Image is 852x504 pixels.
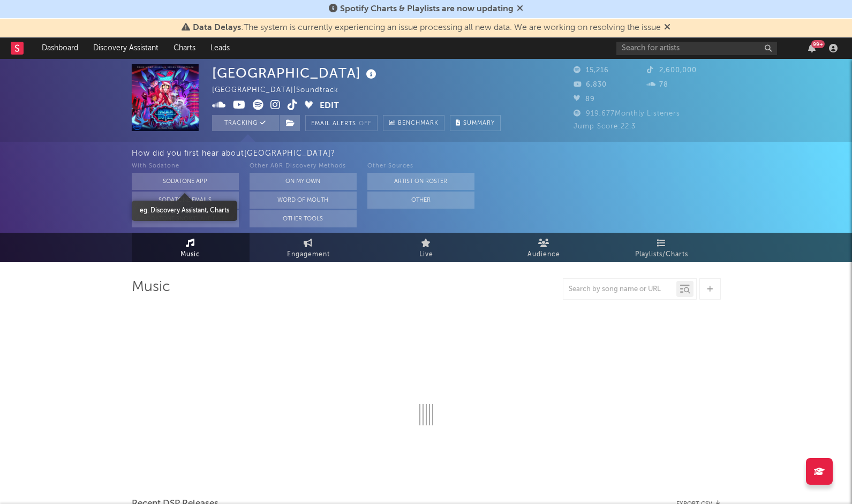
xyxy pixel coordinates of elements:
[563,285,676,294] input: Search by song name or URL
[811,40,825,48] div: 99 +
[574,123,636,130] span: Jump Score: 22.3
[367,192,474,209] button: Other
[250,173,357,190] button: On My Own
[180,248,200,261] span: Music
[398,117,439,130] span: Benchmark
[132,160,239,173] div: With Sodatone
[132,173,239,190] button: Sodatone App
[86,37,166,59] a: Discovery Assistant
[367,173,474,190] button: Artist on Roster
[320,100,339,113] button: Edit
[212,115,279,131] button: Tracking
[603,233,721,262] a: Playlists/Charts
[287,248,330,261] span: Engagement
[574,81,607,88] span: 6,830
[250,192,357,209] button: Word Of Mouth
[616,42,777,55] input: Search for artists
[574,67,609,74] span: 15,216
[664,24,670,32] span: Dismiss
[450,115,501,131] button: Summary
[132,192,239,209] button: Sodatone Emails
[574,96,595,103] span: 89
[485,233,603,262] a: Audience
[419,248,433,261] span: Live
[463,120,495,126] span: Summary
[635,248,688,261] span: Playlists/Charts
[212,64,379,82] div: [GEOGRAPHIC_DATA]
[367,233,485,262] a: Live
[193,24,661,32] span: : The system is currently experiencing an issue processing all new data. We are working on resolv...
[250,233,367,262] a: Engagement
[132,233,250,262] a: Music
[517,5,523,13] span: Dismiss
[250,160,357,173] div: Other A&R Discovery Methods
[647,81,668,88] span: 78
[359,121,372,127] em: Off
[166,37,203,59] a: Charts
[527,248,560,261] span: Audience
[250,210,357,227] button: Other Tools
[367,160,474,173] div: Other Sources
[212,84,351,97] div: [GEOGRAPHIC_DATA] | Soundtrack
[808,44,816,52] button: 99+
[193,24,241,32] span: Data Delays
[647,67,697,74] span: 2,600,000
[383,115,444,131] a: Benchmark
[132,210,239,227] button: Sodatone Snowflake Data
[305,115,378,131] button: Email AlertsOff
[340,5,514,13] span: Spotify Charts & Playlists are now updating
[34,37,86,59] a: Dashboard
[203,37,237,59] a: Leads
[574,110,680,117] span: 919,677 Monthly Listeners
